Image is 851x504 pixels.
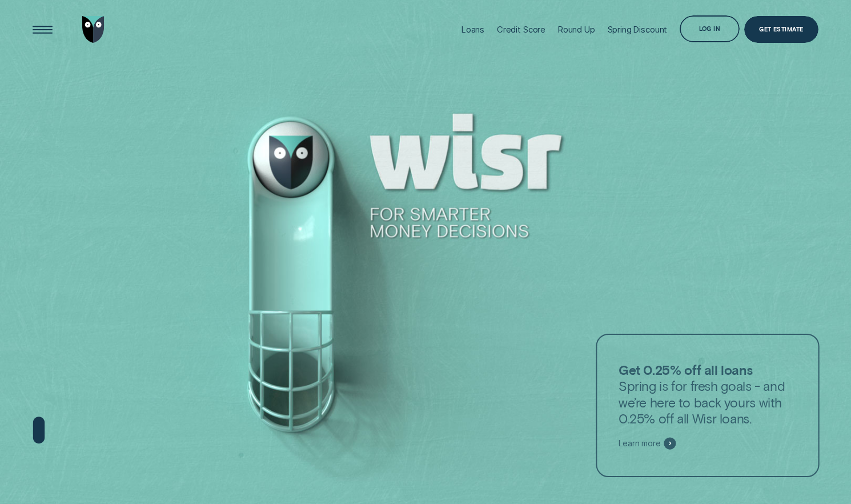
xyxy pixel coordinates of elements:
button: Log in [680,15,740,42]
img: Wisr [82,16,105,43]
div: Spring Discount [608,25,668,35]
a: Get Estimate [744,16,818,43]
span: Learn more [619,438,661,449]
a: Get 0.25% off all loansSpring is for fresh goals - and we’re here to back yours with 0.25% off al... [596,333,819,477]
strong: Get 0.25% off all loans [619,361,753,377]
div: Round Up [558,25,595,35]
p: Spring is for fresh goals - and we’re here to back yours with 0.25% off all Wisr loans. [619,361,797,426]
button: Open Menu [29,16,56,43]
div: Credit Score [497,25,545,35]
div: Loans [461,25,484,35]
